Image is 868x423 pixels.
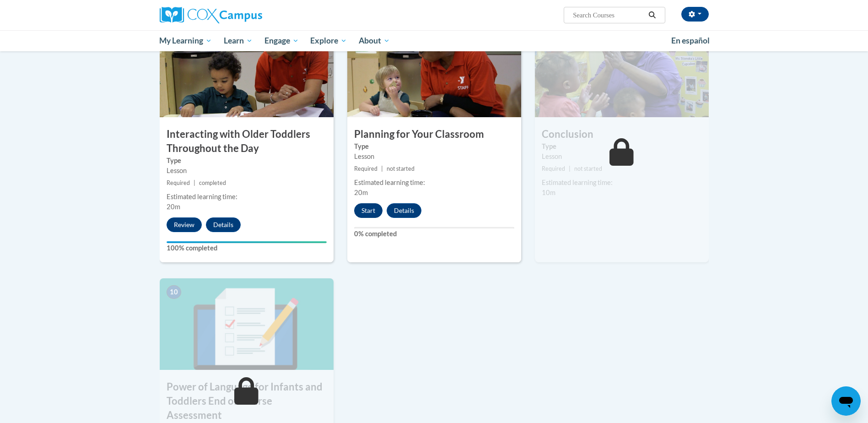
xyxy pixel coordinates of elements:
span: 20m [354,189,368,196]
span: | [569,165,571,172]
span: completed [199,179,226,186]
span: | [194,179,195,186]
button: Details [387,203,421,218]
button: Account Settings [681,7,709,22]
span: 20m [167,203,180,211]
div: Lesson [542,152,702,162]
img: Course Image [347,26,521,117]
a: Engage [259,30,305,51]
a: Explore [304,30,353,51]
span: 10m [542,189,555,196]
a: About [353,30,396,51]
iframe: Button to launch messaging window [831,386,861,416]
span: not started [387,165,415,172]
label: Type [542,141,702,152]
div: Estimated learning time: [354,178,514,188]
a: Cox Campus [160,7,334,23]
button: Review [167,217,202,232]
span: About [359,35,390,46]
h3: Power of Language for Infants and Toddlers End of Course Assessment [160,380,334,422]
div: Lesson [354,152,514,162]
div: Lesson [167,166,327,176]
span: Required [167,179,190,186]
input: Search Courses [572,10,645,21]
button: Search [645,10,659,21]
span: Explore [310,35,347,46]
h3: Interacting with Older Toddlers Throughout the Day [160,127,334,156]
img: Course Image [535,26,709,117]
label: Type [354,141,514,152]
span: 10 [167,285,181,299]
img: Cox Campus [160,7,262,23]
div: Main menu [146,30,722,51]
img: Course Image [160,278,334,370]
label: 0% completed [354,229,514,239]
span: Required [354,165,377,172]
img: Course Image [160,26,334,117]
span: | [381,165,383,172]
label: 100% completed [167,243,327,253]
a: My Learning [154,30,218,51]
div: Estimated learning time: [542,178,702,188]
label: Type [167,156,327,166]
button: Start [354,203,383,218]
button: Details [206,217,241,232]
div: Estimated learning time: [167,192,327,202]
span: Engage [264,35,299,46]
span: Learn [224,35,253,46]
h3: Conclusion [535,127,709,141]
h3: Planning for Your Classroom [347,127,521,141]
span: My Learning [159,35,212,46]
span: Required [542,165,565,172]
span: En español [671,36,710,45]
div: Your progress [167,241,327,243]
a: Learn [218,30,259,51]
a: En español [665,31,716,50]
span: not started [574,165,602,172]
